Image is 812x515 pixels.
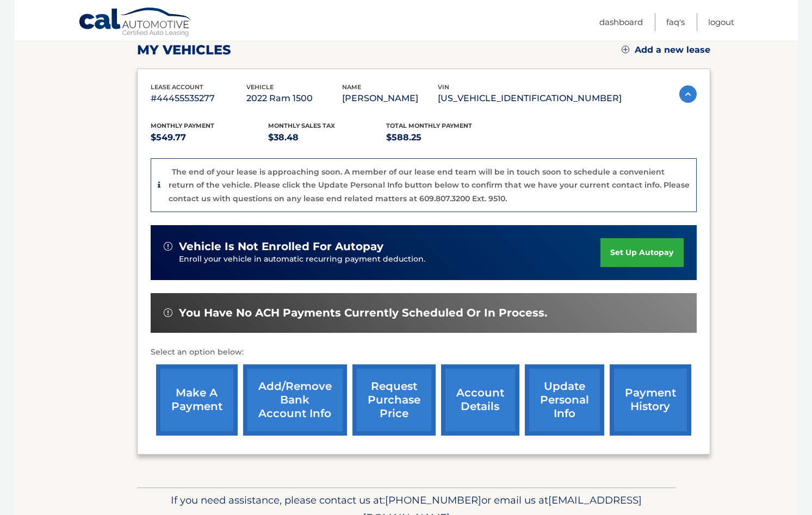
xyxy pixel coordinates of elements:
img: alert-white.svg [164,242,172,251]
a: Logout [708,13,734,31]
span: vin [438,83,449,91]
img: accordion-active.svg [679,85,697,103]
a: account details [441,364,519,436]
p: $549.77 [151,130,269,145]
a: payment history [610,364,691,436]
a: make a payment [156,364,238,436]
span: You have no ACH payments currently scheduled or in process. [179,306,547,320]
span: lease account [151,83,203,91]
span: Monthly sales Tax [268,122,335,129]
p: The end of your lease is approaching soon. A member of our lease end team will be in touch soon t... [169,167,690,203]
span: vehicle [246,83,274,91]
a: request purchase price [352,364,436,436]
p: 2022 Ram 1500 [246,91,342,106]
p: #44455535277 [151,91,246,106]
span: name [342,83,361,91]
span: [PHONE_NUMBER] [385,494,481,506]
a: Dashboard [599,13,643,31]
p: [US_VEHICLE_IDENTIFICATION_NUMBER] [438,91,622,106]
img: alert-white.svg [164,308,172,317]
a: FAQ's [666,13,685,31]
p: $38.48 [268,130,386,145]
p: Select an option below: [151,346,697,359]
p: Enroll your vehicle in automatic recurring payment deduction. [179,253,601,265]
p: [PERSON_NAME] [342,91,438,106]
a: Add a new lease [622,45,710,55]
h2: my vehicles [137,42,231,58]
a: Cal Automotive [78,7,193,39]
a: Add/Remove bank account info [243,364,347,436]
a: update personal info [525,364,604,436]
span: Total Monthly Payment [386,122,472,129]
span: Monthly Payment [151,122,214,129]
a: set up autopay [600,238,683,267]
p: $588.25 [386,130,504,145]
span: vehicle is not enrolled for autopay [179,240,383,253]
img: add.svg [622,46,629,53]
